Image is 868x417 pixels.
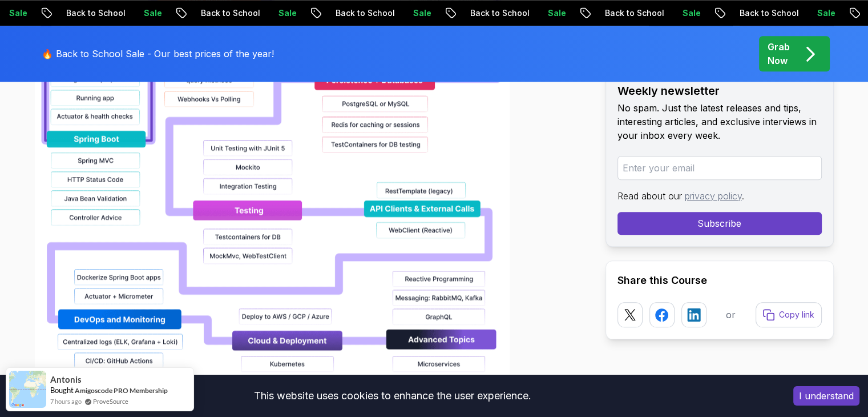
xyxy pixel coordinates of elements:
[9,383,776,408] div: This website uses cookies to enhance the user experience.
[617,101,822,142] p: No spam. Just the latest releases and tips, interesting articles, and exclusive interviews in you...
[42,47,274,61] p: 🔥 Back to School Sale - Our best prices of the year!
[617,272,822,288] h2: Share this Course
[267,7,304,19] p: Sale
[189,7,267,19] p: Back to School
[617,83,822,99] h2: Weekly newsletter
[617,212,822,235] button: Subscribe
[50,375,82,384] span: Antonis
[50,396,82,406] span: 7 hours ago
[402,7,438,19] p: Sale
[9,371,46,408] img: provesource social proof notification image
[50,386,74,395] span: Bought
[132,7,169,19] p: Sale
[459,7,536,19] p: Back to School
[536,7,573,19] p: Sale
[55,7,132,19] p: Back to School
[756,302,822,327] button: Copy link
[671,7,708,19] p: Sale
[726,308,736,322] p: or
[793,386,859,406] button: Accept cookies
[594,7,671,19] p: Back to School
[685,190,742,202] a: privacy policy
[93,396,128,406] a: ProveSource
[806,7,842,19] p: Sale
[75,386,168,395] a: Amigoscode PRO Membership
[779,309,814,320] p: Copy link
[617,189,822,203] p: Read about our .
[768,40,790,67] p: Grab Now
[324,7,402,19] p: Back to School
[617,156,822,180] input: Enter your email
[728,7,806,19] p: Back to School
